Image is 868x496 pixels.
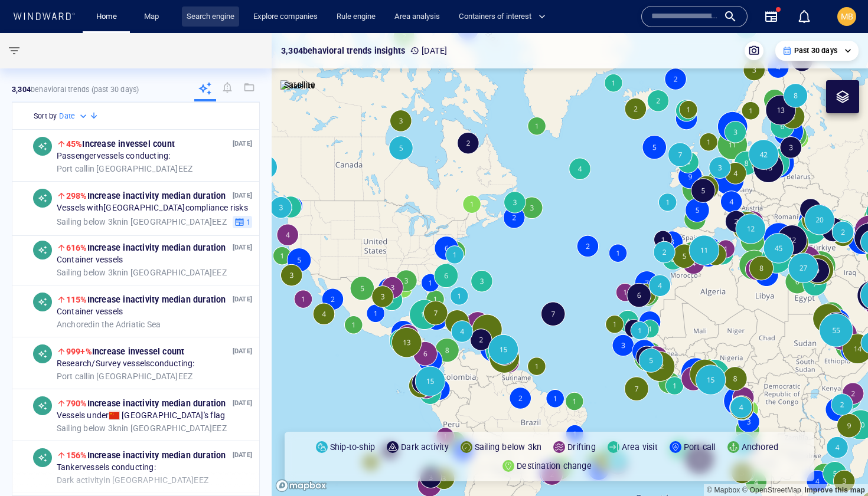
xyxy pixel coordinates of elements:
[284,78,315,92] p: Satellite
[12,85,31,94] strong: 3,304
[57,319,161,330] span: in the Adriatic Sea
[330,440,375,454] p: Ship-to-ship
[34,110,57,122] h6: Sort by
[182,6,239,27] a: Search engine
[66,451,226,460] span: Increase in activity median duration
[835,5,859,28] button: MB
[797,9,811,24] div: Notification center
[135,6,172,27] button: Map
[233,346,252,357] p: [DATE]
[59,110,89,122] div: Date
[66,295,87,304] span: 115%
[454,6,556,27] button: Containers of interest
[841,12,853,21] span: MB
[390,6,445,27] a: Area analysis
[57,267,122,277] span: Sailing below 3kn
[57,410,225,421] span: Vessels under [GEOGRAPHIC_DATA] 's flag
[66,139,83,149] span: 45%
[66,243,226,252] span: Increase in activity median duration
[66,347,92,356] span: 999+%
[742,486,801,494] a: OpenStreetMap
[272,33,868,496] canvas: Map
[66,295,226,304] span: Increase in activity median duration
[818,443,859,487] iframe: Chat
[280,80,315,92] img: satellite
[794,45,837,56] p: Past 30 days
[249,6,322,27] a: Explore companies
[57,307,123,317] span: Container vessels
[57,462,156,473] span: Tanker vessels conducting:
[475,440,541,454] p: Sailing below 3kn
[57,423,227,433] span: in [GEOGRAPHIC_DATA] EEZ
[12,84,139,95] p: behavioral trends (Past 30 days)
[517,459,592,473] p: Destination change
[57,371,192,382] span: in [GEOGRAPHIC_DATA] EEZ
[804,486,865,494] a: Map feedback
[57,359,195,369] span: Research/Survey vessels conducting:
[66,139,175,149] span: Increase in vessel count
[684,440,716,454] p: Port call
[281,44,405,58] p: 3,304 behavioral trends insights
[139,6,168,27] a: Map
[233,242,252,253] p: [DATE]
[57,216,227,227] span: in [GEOGRAPHIC_DATA] EEZ
[410,44,447,58] p: [DATE]
[66,399,226,408] span: Increase in activity median duration
[244,216,250,227] span: 1
[66,399,87,408] span: 790%
[57,255,123,265] span: Container vessels
[742,440,779,454] p: Anchored
[233,398,252,409] p: [DATE]
[57,423,122,432] span: Sailing below 3kn
[782,45,851,56] div: Past 30 days
[87,6,125,27] button: Home
[57,203,248,213] span: Vessels with [GEOGRAPHIC_DATA] compliance risks
[57,151,171,162] span: Passenger vessels conducting:
[459,10,546,24] span: Containers of interest
[275,479,327,492] a: Mapbox logo
[567,440,596,454] p: Drifting
[401,440,449,454] p: Dark activity
[57,371,88,380] span: Port call
[66,191,226,201] span: Increase in activity median duration
[233,449,252,461] p: [DATE]
[66,347,185,356] span: Increase in vessel count
[57,163,192,174] span: in [GEOGRAPHIC_DATA] EEZ
[622,440,658,454] p: Area visit
[332,6,380,27] a: Rule engine
[59,110,75,122] h6: Date
[66,191,87,201] span: 298%
[233,190,252,201] p: [DATE]
[233,294,252,305] p: [DATE]
[57,319,93,329] span: Anchored
[233,215,252,228] button: 1
[66,451,87,460] span: 156%
[57,163,88,173] span: Port call
[707,486,740,494] a: Mapbox
[57,216,122,226] span: Sailing below 3kn
[233,138,252,149] p: [DATE]
[92,6,122,27] a: Home
[57,267,227,278] span: in [GEOGRAPHIC_DATA] EEZ
[66,243,87,252] span: 616%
